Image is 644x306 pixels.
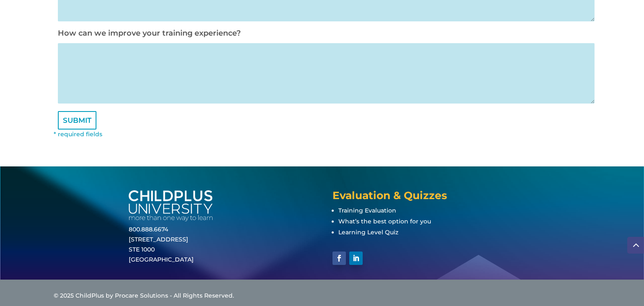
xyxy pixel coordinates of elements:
input: SUBMIT [58,111,96,130]
iframe: Chat Widget [507,215,644,306]
a: What’s the best option for you [338,218,431,225]
h4: Evaluation & Quizzes [332,190,515,205]
a: Follow on Facebook [332,252,346,265]
a: Training Evaluation [338,207,396,214]
a: Learning Level Quiz [338,228,398,236]
img: white-cpu-wordmark [129,190,213,222]
a: Follow on LinkedIn [349,252,363,265]
label: How can we improve your training experience? [58,29,241,38]
font: * required fields [54,130,102,138]
a: 800.888.6674 [129,226,168,233]
div: © 2025 ChildPlus by Procare Solutions - All Rights Reserved. [54,291,590,301]
a: [STREET_ADDRESS]STE 1000[GEOGRAPHIC_DATA] [129,236,194,263]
